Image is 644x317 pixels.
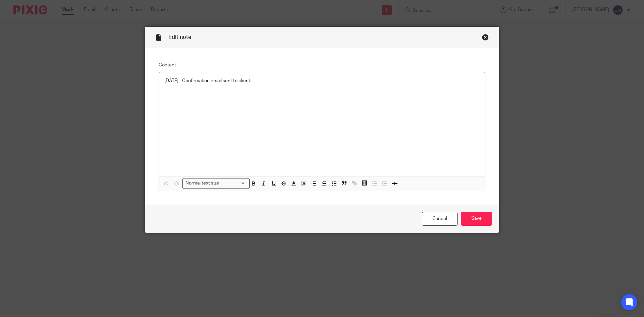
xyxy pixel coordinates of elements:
[422,212,458,226] a: Cancel
[461,212,492,226] input: Save
[159,62,485,68] label: Content
[221,180,246,187] input: Search for option
[184,180,221,187] span: Normal text size
[164,77,480,84] p: [DATE] - Confirmation email sent to client.
[482,34,489,41] div: Close this dialog window
[168,35,191,40] span: Edit note
[182,178,250,189] div: Search for option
